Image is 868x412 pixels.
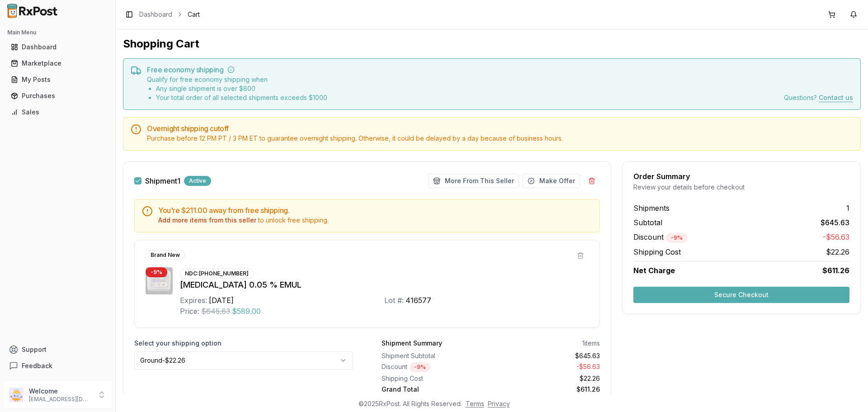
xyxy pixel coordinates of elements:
[232,306,261,317] span: $589.00
[4,358,112,374] button: Feedback
[146,267,167,277] div: - 9 %
[495,351,600,360] div: $645.63
[826,246,849,257] span: $22.26
[4,4,61,18] img: RxPost Logo
[139,10,200,19] nav: breadcrumb
[666,233,688,243] div: - 9 %
[146,267,173,294] img: Restasis 0.05 % EMUL
[633,217,662,228] span: Subtotal
[134,339,353,348] label: Select your shipping option
[4,105,112,119] button: Sales
[147,125,853,132] h5: Overnight shipping cutoff
[147,66,853,73] h5: Free economy shipping
[846,203,849,213] span: 1
[156,93,327,102] li: Your total order of all selected shipments exceeds $ 1000
[823,232,849,243] span: -$56.63
[180,279,589,291] div: [MEDICAL_DATA] 0.05 % EMUL
[156,84,327,93] li: Any single shipment is over $ 800
[201,306,230,317] span: $645.63
[495,385,600,394] div: $611.26
[158,207,592,214] h5: You're $211.00 away from free shipping.
[209,295,234,306] div: [DATE]
[633,183,849,192] div: Review your details before checkout
[821,217,849,228] span: $645.63
[7,39,108,55] a: Dashboard
[188,10,200,19] span: Cart
[184,176,211,186] div: Active
[7,29,108,36] h2: Main Menu
[147,134,853,143] div: Purchase before 12 PM PT / 3 PM ET to guarantee overnight shipping. Otherwise, it could be delaye...
[466,400,484,407] a: Terms
[29,396,92,403] p: [EMAIL_ADDRESS][DOMAIN_NAME]
[633,266,675,275] span: Net Charge
[633,203,670,213] span: Shipments
[7,104,108,120] a: Sales
[495,374,600,383] div: $22.26
[428,174,519,188] button: More From This Seller
[382,362,487,372] div: Discount
[180,269,254,279] div: NDC: [PHONE_NUMBER]
[180,295,207,306] div: Expires:
[4,40,112,54] button: Dashboard
[488,400,510,407] a: Privacy
[384,295,404,306] div: Lot #:
[4,89,112,103] button: Purchases
[11,43,104,52] div: Dashboard
[582,339,600,348] div: 1 items
[523,174,580,188] button: Make Offer
[4,72,112,87] button: My Posts
[784,93,853,102] div: Questions?
[409,362,431,372] div: - 9 %
[4,341,112,358] button: Support
[7,88,108,104] a: Purchases
[7,55,108,71] a: Marketplace
[139,10,172,19] a: Dashboard
[633,287,849,303] button: Secure Checkout
[4,56,112,71] button: Marketplace
[158,216,256,225] button: Add more items from this seller
[147,75,327,102] div: Qualify for free economy shipping when
[406,295,431,306] div: 416577
[382,351,487,360] div: Shipment Subtotal
[22,361,52,370] span: Feedback
[145,177,180,185] span: Shipment 1
[633,232,688,242] span: Discount
[180,306,199,317] div: Price:
[7,71,108,88] a: My Posts
[29,387,92,396] p: Welcome
[11,59,104,68] div: Marketplace
[633,173,849,180] div: Order Summary
[11,91,104,100] div: Purchases
[822,265,849,276] span: $611.26
[158,216,592,225] div: to unlock free shipping.
[495,362,600,372] div: - $56.63
[382,374,487,383] div: Shipping Cost
[146,250,185,260] div: Brand New
[382,339,442,348] div: Shipment Summary
[11,108,104,117] div: Sales
[123,37,861,51] h1: Shopping Cart
[633,246,681,257] span: Shipping Cost
[9,388,24,402] img: User avatar
[382,385,487,394] div: Grand Total
[11,75,104,84] div: My Posts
